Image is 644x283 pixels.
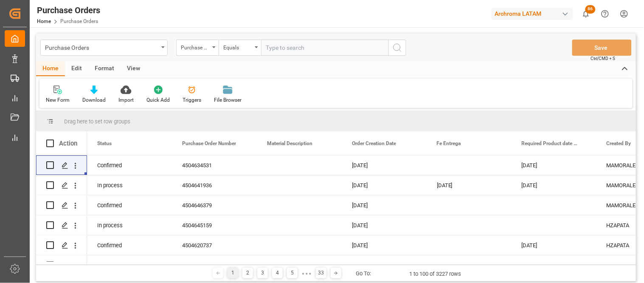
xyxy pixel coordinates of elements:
span: Fe Entrega [437,140,461,146]
div: Confirmed [87,255,172,275]
span: Ctrl/CMD + S [591,55,616,62]
div: Download [82,96,106,104]
button: Save [572,40,632,56]
button: Archroma LATAM [492,6,577,22]
div: 4504641936 [172,175,257,195]
div: 3 [257,268,268,278]
div: Purchase Orders [37,4,100,17]
div: [DATE] [512,235,596,255]
div: Confirmed [87,195,172,215]
span: 86 [585,5,596,14]
div: Press SPACE to select this row. [36,215,87,235]
a: Home [37,18,51,24]
div: Confirmed [87,235,172,255]
button: Help Center [596,4,615,23]
div: Equals [223,42,252,51]
span: Material Description [267,140,312,146]
span: Drag here to set row groups [64,118,130,125]
span: Order Creation Date [352,140,396,146]
div: In process [87,175,172,195]
div: Press SPACE to select this row. [36,175,87,195]
div: [DATE] [342,215,427,235]
button: open menu [176,40,219,56]
span: Required Product date (AB) [522,140,579,146]
div: Go To: [356,269,371,278]
div: Home [36,62,65,76]
div: [DATE] [342,155,427,175]
div: 4504634531 [172,155,257,175]
span: Created By [607,140,631,146]
div: Purchase Orders [45,42,158,52]
div: 1 [228,268,238,278]
div: [DATE] [342,255,427,275]
div: [DATE] [512,175,596,195]
button: show 86 new notifications [577,4,596,23]
div: Confirmed [87,155,172,175]
div: Quick Add [146,96,170,104]
div: 5 [287,268,298,278]
button: search button [388,40,406,56]
div: Press SPACE to select this row. [36,255,87,275]
div: [DATE] [342,235,427,255]
div: [DATE] [427,255,512,275]
div: 4504646379 [172,195,257,215]
div: Press SPACE to select this row. [36,155,87,175]
div: [DATE] [427,175,512,195]
div: ● ● ● [302,270,311,277]
div: In process [87,215,172,235]
div: Action [59,140,77,147]
div: Edit [65,62,88,76]
div: [DATE] [342,175,427,195]
span: Purchase Order Number [182,140,236,146]
div: 4504645159 [172,215,257,235]
div: Press SPACE to select this row. [36,235,87,255]
button: open menu [219,40,261,56]
button: open menu [40,40,168,56]
div: 2 [242,268,253,278]
div: Press SPACE to select this row. [36,195,87,215]
div: [DATE] [342,195,427,215]
div: 4504649439 [172,255,257,275]
div: Triggers [183,96,201,104]
input: Type to search [261,40,388,56]
div: Archroma LATAM [492,8,573,20]
div: 1 to 100 of 3227 rows [410,270,461,278]
div: Purchase Order Number [181,42,210,51]
span: Status [97,140,112,146]
div: [DATE] [512,155,596,175]
div: New Form [46,96,70,104]
div: 33 [316,268,326,278]
div: File Browser [214,96,242,104]
div: Import [118,96,134,104]
div: 4 [272,268,283,278]
div: View [121,62,146,76]
div: 4504620737 [172,235,257,255]
div: Format [88,62,121,76]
